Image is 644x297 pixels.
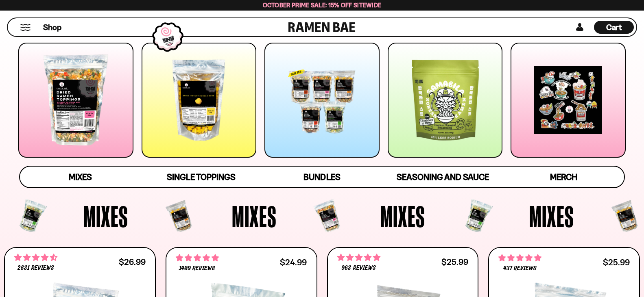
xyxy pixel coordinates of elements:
[380,201,425,231] span: Mixes
[503,265,537,272] span: 437 reviews
[280,258,307,266] div: $24.99
[17,265,54,271] span: 2831 reviews
[603,258,630,266] div: $25.99
[43,21,61,34] a: Shop
[263,1,382,9] span: October Prime Sale: 15% off Sitewide
[232,201,277,231] span: Mixes
[167,172,236,182] span: Single Toppings
[179,265,215,272] span: 1409 reviews
[441,258,468,266] div: $25.99
[397,172,489,182] span: Seasoning and Sauce
[382,167,503,187] a: Seasoning and Sauce
[550,172,577,182] span: Merch
[529,201,574,231] span: Mixes
[337,252,380,263] span: 4.75 stars
[594,18,634,36] div: Cart
[20,24,31,31] button: Mobile Menu Trigger
[119,258,146,266] div: $26.99
[176,253,219,263] span: 4.76 stars
[303,172,340,182] span: Bundles
[83,201,128,231] span: Mixes
[43,22,61,33] span: Shop
[341,265,375,271] span: 963 reviews
[14,252,57,263] span: 4.68 stars
[498,253,541,263] span: 4.76 stars
[69,172,92,182] span: Mixes
[503,167,624,187] a: Merch
[262,167,382,187] a: Bundles
[606,22,622,32] span: Cart
[141,167,262,187] a: Single Toppings
[20,167,141,187] a: Mixes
